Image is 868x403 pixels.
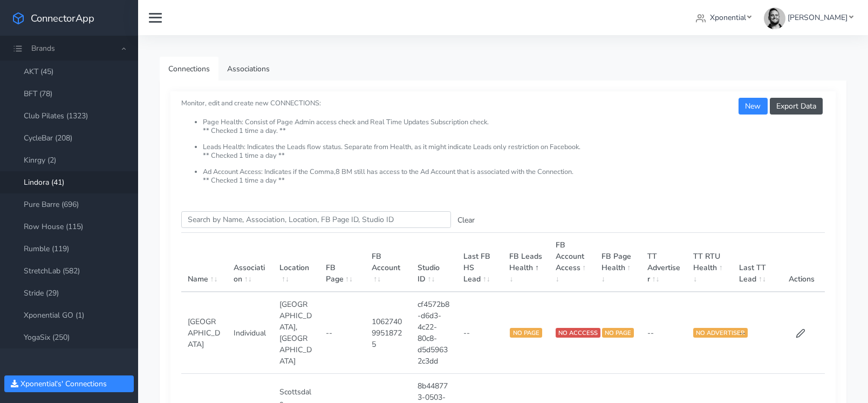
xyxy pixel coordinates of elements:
[227,292,273,374] td: Individual
[203,168,825,185] li: Ad Account Access: Indicates if the Comma,8 BM still has access to the Ad Account that is associa...
[457,233,503,292] th: Last FB HS Lead
[739,98,767,115] button: New
[556,328,600,338] span: NO ACCCESS
[641,292,687,374] td: --
[31,43,55,53] span: Brands
[181,233,227,292] th: Name
[218,57,278,81] a: Associations
[273,292,319,374] td: [GEOGRAPHIC_DATA],[GEOGRAPHIC_DATA]
[181,292,227,374] td: [GEOGRAPHIC_DATA]
[602,328,634,338] span: NO PAGE
[365,292,411,374] td: 106274099518725
[31,11,94,25] span: ConnectorApp
[770,98,823,115] button: Export Data
[760,8,857,28] a: [PERSON_NAME]
[365,233,411,292] th: FB Account
[203,118,825,143] li: Page Health: Consist of Page Admin access check and Real Time Updates Subscription check. ** Chec...
[710,12,746,23] span: Xponential
[451,212,481,229] button: Clear
[779,233,825,292] th: Actions
[595,233,641,292] th: FB Page Health
[4,375,134,392] button: Xponential's' Connections
[687,233,733,292] th: TT RTU Health
[788,12,848,23] span: [PERSON_NAME]
[227,233,273,292] th: Association
[457,292,503,374] td: --
[510,328,542,338] span: NO PAGE
[273,233,319,292] th: Location
[411,292,457,374] td: cf4572b8-d6d3-4c22-80c8-d5d59632c3dd
[411,233,457,292] th: Studio ID
[181,211,451,228] input: enter text you want to search
[733,233,778,292] th: Last TT Lead
[503,233,549,292] th: FB Leads Health
[160,57,218,81] a: Connections
[181,90,825,185] small: Monitor, edit and create new CONNECTIONS:
[319,233,365,292] th: FB Page
[764,8,785,29] img: James Carr
[203,143,825,168] li: Leads Health: Indicates the Leads flow status. Separate from Health, as it might indicate Leads o...
[733,292,778,374] td: --
[693,328,748,338] span: NO ADVERTISER
[319,292,365,374] td: --
[692,8,756,28] a: Xponential
[641,233,687,292] th: TT Advertiser
[549,233,595,292] th: FB Account Access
